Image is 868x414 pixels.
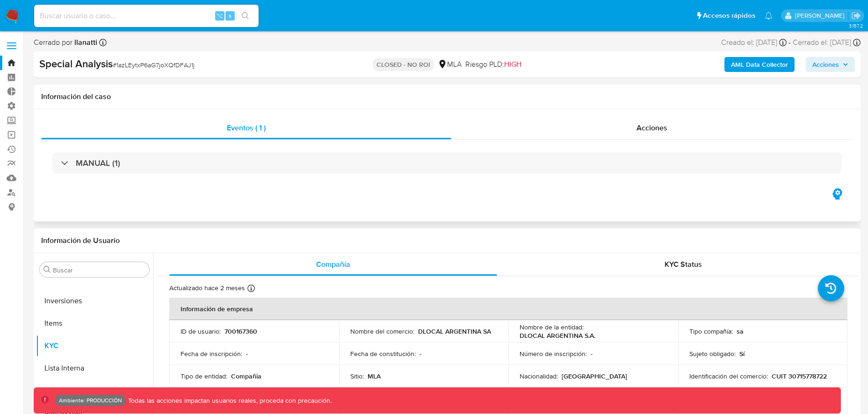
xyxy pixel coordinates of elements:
[41,236,120,245] h1: Información de Usuario
[368,372,381,380] p: MLA
[562,372,627,380] p: [GEOGRAPHIC_DATA]
[520,331,595,340] p: DLOCAL ARGENTINA S.A.
[227,122,266,133] span: Eventos ( 1 )
[181,327,221,335] p: ID de usuario :
[350,327,414,335] p: Nombre del comercio :
[520,323,584,331] p: Nombre de la entidad :
[793,37,861,48] div: Cerrado el: [DATE]
[34,10,259,22] input: Buscar usuario o caso...
[739,350,745,358] p: Sí
[812,57,839,72] span: Acciones
[806,57,855,72] button: Acciones
[52,152,842,174] div: MANUAL (1)
[246,350,248,358] p: -
[169,284,245,293] p: Actualizado hace 2 meses
[39,56,113,71] b: Special Analysis
[36,312,153,335] button: Items
[703,11,755,21] span: Accesos rápidos
[665,259,702,270] span: KYC Status
[465,59,521,70] span: Riesgo PLD:
[169,298,847,320] th: Información de empresa
[373,58,434,71] p: CLOSED - NO ROI
[765,12,773,20] a: Notificaciones
[420,350,421,358] p: -
[350,350,416,358] p: Fecha de constitución :
[36,379,153,402] button: Listas Externas
[231,372,261,380] p: Compañia
[772,372,827,380] p: CUIT 30715778722
[504,59,521,70] span: HIGH
[224,327,257,335] p: 700167360
[229,11,231,20] span: s
[36,357,153,379] button: Lista Interna
[43,266,51,273] button: Buscar
[637,122,667,133] span: Acciones
[689,350,736,358] p: Sujeto obligado :
[689,327,733,335] p: Tipo compañía :
[216,11,223,20] span: ⌥
[438,59,462,70] div: MLA
[41,92,853,101] h1: Información del caso
[236,9,255,22] button: search-icon
[721,37,787,48] div: Creado el: [DATE]
[59,399,122,402] p: Ambiente: PRODUCCIÓN
[36,290,153,312] button: Inversiones
[34,37,97,48] span: Cerrado por
[72,37,97,48] b: llanatti
[316,259,350,270] span: Compañía
[737,327,744,335] p: sa
[591,350,593,358] p: -
[350,372,364,380] p: Sitio :
[795,11,848,20] p: luis.birchenz@mercadolibre.com
[126,396,332,405] p: Todas las acciones impactan usuarios reales, proceda con precaución.
[36,335,153,357] button: KYC
[520,350,587,358] p: Número de inscripción :
[418,327,491,335] p: DLOCAL ARGENTINA SA
[181,372,227,380] p: Tipo de entidad :
[520,372,558,380] p: Nacionalidad :
[788,37,791,48] span: -
[689,372,768,380] p: Identificación del comercio :
[181,350,242,358] p: Fecha de inscripción :
[53,266,145,274] input: Buscar
[851,11,861,21] a: Salir
[724,57,795,72] button: AML Data Collector
[113,60,195,70] span: # 1azLEytxP6aG7joXQfDFAJ1j
[76,158,120,168] h3: MANUAL (1)
[731,57,788,72] b: AML Data Collector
